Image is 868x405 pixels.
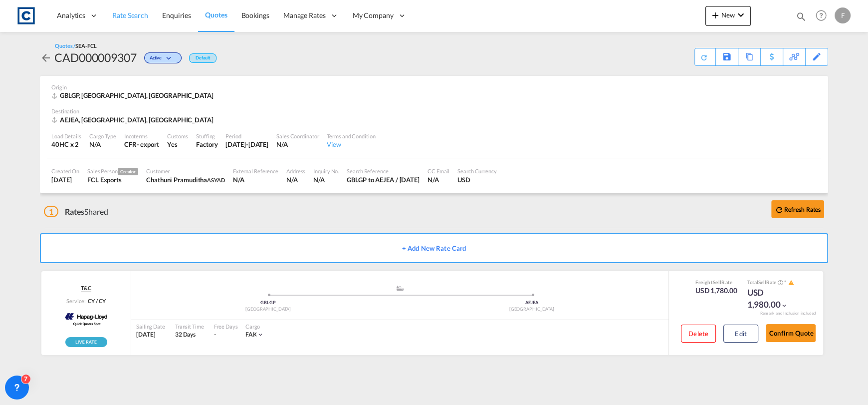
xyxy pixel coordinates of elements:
[747,287,797,311] div: USD 1,980.00
[709,11,747,19] span: New
[813,7,830,24] span: Help
[196,132,217,140] div: Stuffing
[787,279,794,287] button: icon-alert
[428,167,449,175] div: CC Email
[695,286,737,296] div: USD 1,780.00
[196,140,217,149] div: Factory Stuffing
[66,297,85,305] span: Service:
[681,325,716,343] button: Delete
[175,331,204,339] div: 32 Days
[781,302,788,309] md-icon: icon-chevron-down
[788,280,794,286] md-icon: icon-alert
[241,11,269,19] span: Bookings
[164,56,176,61] md-icon: icon-chevron-down
[353,10,394,20] span: My Company
[214,331,216,339] div: -
[225,140,268,149] div: 13 Aug 2025
[705,6,751,26] button: icon-plus 400-fgNewicon-chevron-down
[85,297,105,305] div: CY / CY
[313,175,339,184] div: N/A
[286,175,305,184] div: N/A
[51,91,216,100] div: GBLGP, London Gateway Port, Europe
[51,167,79,175] div: Created On
[44,206,108,217] div: Shared
[233,175,278,184] div: N/A
[394,286,406,291] md-icon: assets/icons/custom/ship-fill.svg
[51,115,216,124] div: AEJEA, Jebel Ali, Middle East
[124,132,159,140] div: Incoterms
[457,167,497,175] div: Search Currency
[87,167,138,175] div: Sales Person
[136,306,400,313] div: [GEOGRAPHIC_DATA]
[735,9,747,21] md-icon: icon-chevron-down
[136,331,165,339] div: [DATE]
[723,325,758,343] button: Edit
[167,132,188,140] div: Customs
[776,279,783,287] button: Spot Rates are dynamic & can fluctuate with time
[400,306,664,313] div: [GEOGRAPHIC_DATA]
[54,49,137,65] div: CAD000009307
[713,279,721,285] span: Sell
[709,9,721,21] md-icon: icon-plus 400-fg
[137,140,159,149] div: - export
[136,300,400,306] div: GBLGP
[245,323,264,330] div: Cargo
[146,167,225,175] div: Customer
[51,140,81,149] div: 40HC x 2
[51,107,817,115] div: Destination
[189,53,217,63] div: Default
[428,175,449,184] div: N/A
[40,233,828,263] button: + Add New Rate Card
[347,175,420,184] div: GBLGP to AEJEA / 13 Aug 2025
[15,4,37,27] img: 1fdb9190129311efbfaf67cbb4249bed.jpeg
[51,132,81,140] div: Load Details
[835,7,851,23] div: F
[775,205,784,214] md-icon: icon-refresh
[112,11,148,19] span: Rate Search
[327,132,375,140] div: Terms and Condition
[146,175,225,184] div: Chathuni Pramuditha
[65,207,85,216] span: Rates
[347,167,420,175] div: Search Reference
[276,140,319,149] div: N/A
[144,52,182,63] div: Change Status Here
[283,10,326,20] span: Manage Rates
[752,311,823,316] div: Remark and Inclusion included
[214,323,238,330] div: Free Days
[813,7,835,25] div: Help
[44,206,58,217] span: 1
[796,11,807,26] div: icon-magnify
[175,323,204,330] div: Transit Time
[65,337,107,347] img: rpa-live-rate.png
[51,175,79,184] div: 13 Aug 2025
[783,279,787,285] span: Subject to Remarks
[207,177,225,183] span: ASYAD
[150,55,164,64] span: Active
[87,175,138,184] div: FCL Exports
[245,331,257,338] span: FAK
[276,132,319,140] div: Sales Coordinator
[40,52,52,64] md-icon: icon-arrow-left
[167,140,188,149] div: Yes
[784,206,821,213] b: Refresh Rates
[57,10,85,20] span: Analytics
[124,140,137,149] div: CFR
[225,132,268,140] div: Period
[286,167,305,175] div: Address
[65,337,107,347] div: Rollable available
[205,10,227,19] span: Quotes
[75,42,96,49] span: SEA-FCL
[61,307,110,332] img: Hapag-Lloyd Spot
[162,11,191,19] span: Enquiries
[51,83,817,91] div: Origin
[400,300,664,306] div: AEJEA
[327,140,375,149] div: View
[233,167,278,175] div: External Reference
[81,284,91,292] span: T&C
[89,140,116,149] div: N/A
[766,324,816,342] button: Confirm Quote
[55,42,97,49] div: Quotes /SEA-FCL
[771,200,824,218] button: icon-refreshRefresh Rates
[700,48,710,61] div: Quote PDF is not available at this time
